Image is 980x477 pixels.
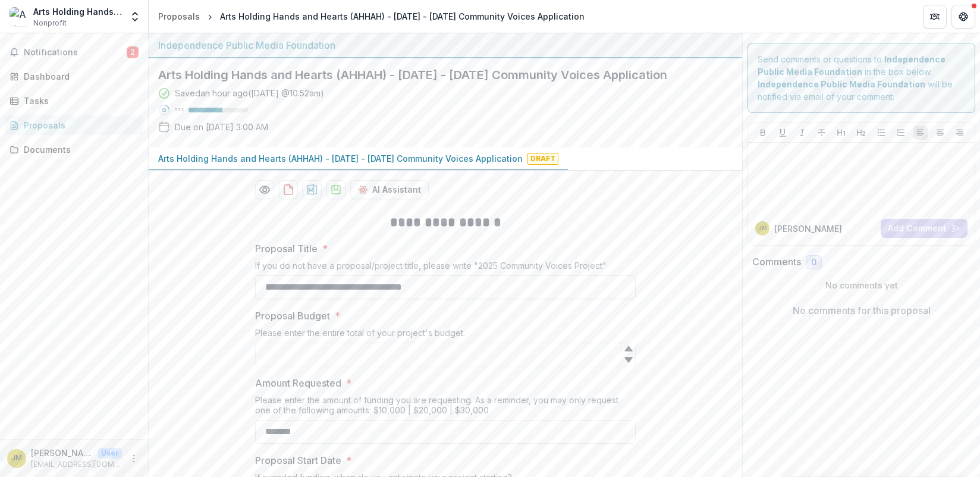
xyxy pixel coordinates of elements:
[951,5,975,29] button: Get Help
[255,241,318,256] p: Proposal Title
[24,95,134,107] div: Tasks
[175,106,184,114] p: 57 %
[756,125,770,140] button: Bold
[11,454,22,462] div: Jan Michener
[33,5,122,18] div: Arts Holding Hands and Hearts (AHHAH)
[255,376,341,390] p: Amount Requested
[255,328,636,343] div: Please enter the entire total of your project's budget.
[98,448,122,459] p: User
[752,279,970,291] p: No comments yet
[953,125,967,140] button: Align Right
[5,140,143,159] a: Documents
[175,121,268,133] p: Due on [DATE] 3:00 AM
[793,303,931,318] p: No comments for this proposal
[255,180,274,199] button: Preview 405d97d4-51d0-4a27-8ca9-d04b5f924742-0.pdf
[758,79,925,89] strong: Independence Public Media Foundation
[5,91,143,111] a: Tasks
[279,180,298,199] button: download-proposal
[24,119,134,131] div: Proposals
[33,18,67,29] span: Nonprofit
[752,256,801,268] h2: Comments
[24,143,134,156] div: Documents
[31,447,93,459] p: [PERSON_NAME]
[153,8,589,25] nav: breadcrumb
[220,10,585,23] div: Arts Holding Hands and Hearts (AHHAH) - [DATE] - [DATE] Community Voices Application
[811,258,816,268] span: 0
[255,395,636,420] div: Please enter the amount of funding you are requesting. As a reminder, you may only request one of...
[881,219,968,238] button: Add Comment
[795,125,809,140] button: Italicize
[255,453,341,467] p: Proposal Start Date
[854,125,868,140] button: Heading 2
[10,7,29,26] img: Arts Holding Hands and Hearts (AHHAH)
[24,70,134,83] div: Dashboard
[5,43,143,62] button: Notifications2
[350,180,429,199] button: AI Assistant
[326,180,345,199] button: download-proposal
[153,8,205,25] a: Proposals
[175,87,324,99] div: Saved an hour ago ( [DATE] @ 10:52am )
[815,125,829,140] button: Strike
[255,309,330,323] p: Proposal Budget
[255,261,636,275] div: If you do not have a proposal/project title, please write "2025 Community Voices Project"
[31,459,122,470] p: [EMAIL_ADDRESS][DOMAIN_NAME]
[775,125,790,140] button: Underline
[5,115,143,135] a: Proposals
[127,5,143,29] button: Open entity switcher
[127,46,139,58] span: 2
[5,67,143,86] a: Dashboard
[894,125,908,140] button: Ordered List
[158,10,200,23] div: Proposals
[158,68,714,82] h2: Arts Holding Hands and Hearts (AHHAH) - [DATE] - [DATE] Community Voices Application
[874,125,888,140] button: Bullet List
[527,153,558,165] span: Draft
[834,125,849,140] button: Heading 1
[24,48,127,58] span: Notifications
[933,125,947,140] button: Align Center
[923,5,947,29] button: Partners
[747,43,975,113] div: Send comments or questions to in the box below. will be notified via email of your comment.
[127,451,141,466] button: More
[774,222,842,235] p: [PERSON_NAME]
[158,38,733,52] div: Independence Public Media Foundation
[758,225,767,231] div: Jan Michener
[913,125,928,140] button: Align Left
[158,152,523,165] p: Arts Holding Hands and Hearts (AHHAH) - [DATE] - [DATE] Community Voices Application
[303,180,322,199] button: download-proposal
